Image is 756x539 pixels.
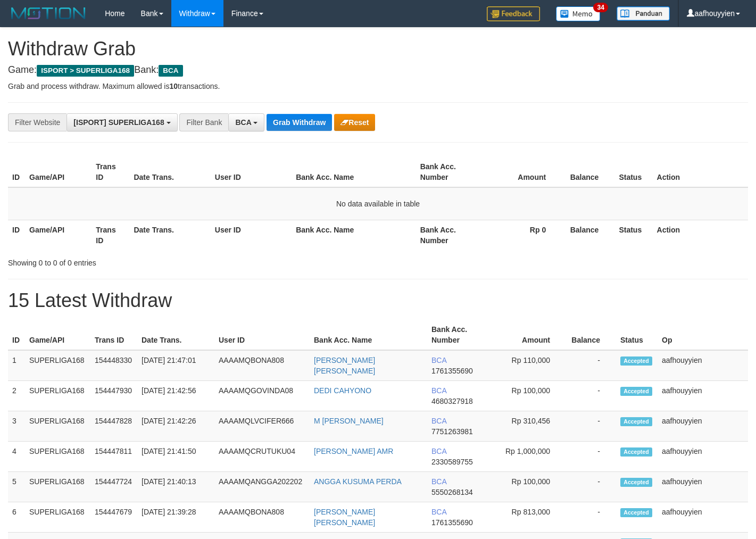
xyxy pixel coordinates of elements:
[566,502,616,533] td: -
[491,502,566,533] td: Rp 813,000
[431,508,446,516] span: BCA
[8,253,307,268] div: Showing 0 to 0 of 0 entries
[137,320,214,350] th: Date Trans.
[617,6,670,21] img: panduan.png
[658,381,748,411] td: aafhouyyien
[8,472,25,502] td: 5
[431,458,473,466] span: Copy 2330589755 to clipboard
[211,157,292,187] th: User ID
[8,157,25,187] th: ID
[90,320,137,350] th: Trans ID
[491,381,566,411] td: Rp 100,000
[653,220,748,250] th: Action
[137,472,214,502] td: [DATE] 21:40:13
[25,157,92,187] th: Game/API
[90,411,137,442] td: 154447828
[491,350,566,381] td: Rp 110,000
[8,65,748,76] h4: Game: Bank:
[179,113,228,131] div: Filter Bank
[8,320,25,350] th: ID
[431,518,473,527] span: Copy 1761355690 to clipboard
[169,82,178,90] strong: 10
[653,157,748,187] th: Action
[8,38,748,60] h1: Withdraw Grab
[314,386,371,395] a: DEDI CAHYONO
[67,113,177,131] button: [ISPORT] SUPERLIGA168
[658,350,748,381] td: aafhouyyien
[334,114,375,131] button: Reset
[214,411,310,442] td: AAAAMQLVCIFER666
[214,502,310,533] td: AAAAMQBONA808
[90,381,137,411] td: 154447930
[566,381,616,411] td: -
[491,411,566,442] td: Rp 310,456
[211,220,292,250] th: User ID
[235,118,251,127] span: BCA
[658,320,748,350] th: Op
[620,447,652,457] span: Accepted
[292,220,416,250] th: Bank Acc. Name
[314,417,384,425] a: M [PERSON_NAME]
[90,472,137,502] td: 154447724
[314,356,375,375] a: [PERSON_NAME] [PERSON_NAME]
[491,320,566,350] th: Amount
[431,367,473,375] span: Copy 1761355690 to clipboard
[137,350,214,381] td: [DATE] 21:47:01
[487,6,540,21] img: Feedback.jpg
[620,478,652,487] span: Accepted
[25,320,90,350] th: Game/API
[310,320,427,350] th: Bank Acc. Name
[566,350,616,381] td: -
[214,320,310,350] th: User ID
[491,472,566,502] td: Rp 100,000
[431,356,446,364] span: BCA
[431,477,446,486] span: BCA
[8,442,25,472] td: 4
[8,81,748,92] p: Grab and process withdraw. Maximum allowed is transactions.
[25,442,90,472] td: SUPERLIGA168
[483,220,562,250] th: Rp 0
[658,472,748,502] td: aafhouyyien
[562,220,614,250] th: Balance
[620,356,652,366] span: Accepted
[562,157,614,187] th: Balance
[616,320,658,350] th: Status
[314,447,393,455] a: [PERSON_NAME] AMR
[431,417,446,425] span: BCA
[416,157,483,187] th: Bank Acc. Number
[137,411,214,442] td: [DATE] 21:42:26
[8,350,25,381] td: 1
[566,442,616,472] td: -
[137,442,214,472] td: [DATE] 21:41:50
[137,502,214,533] td: [DATE] 21:39:28
[25,472,90,502] td: SUPERLIGA168
[8,381,25,411] td: 2
[8,220,25,250] th: ID
[92,157,129,187] th: Trans ID
[214,381,310,411] td: AAAAMQGOVINDA08
[8,113,67,131] div: Filter Website
[214,472,310,502] td: AAAAMQANGGA202202
[228,113,264,131] button: BCA
[25,411,90,442] td: SUPERLIGA168
[593,3,608,12] span: 34
[566,320,616,350] th: Balance
[314,477,402,486] a: ANGGA KUSUMA PERDA
[90,350,137,381] td: 154448330
[159,65,182,77] span: BCA
[90,442,137,472] td: 154447811
[25,350,90,381] td: SUPERLIGA168
[658,502,748,533] td: aafhouyyien
[25,502,90,533] td: SUPERLIGA168
[73,118,164,127] span: [ISPORT] SUPERLIGA168
[8,411,25,442] td: 3
[8,290,748,311] h1: 15 Latest Withdraw
[566,411,616,442] td: -
[267,114,332,131] button: Grab Withdraw
[620,387,652,396] span: Accepted
[416,220,483,250] th: Bank Acc. Number
[25,220,92,250] th: Game/API
[129,220,210,250] th: Date Trans.
[37,65,134,77] span: ISPORT > SUPERLIGA168
[431,447,446,455] span: BCA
